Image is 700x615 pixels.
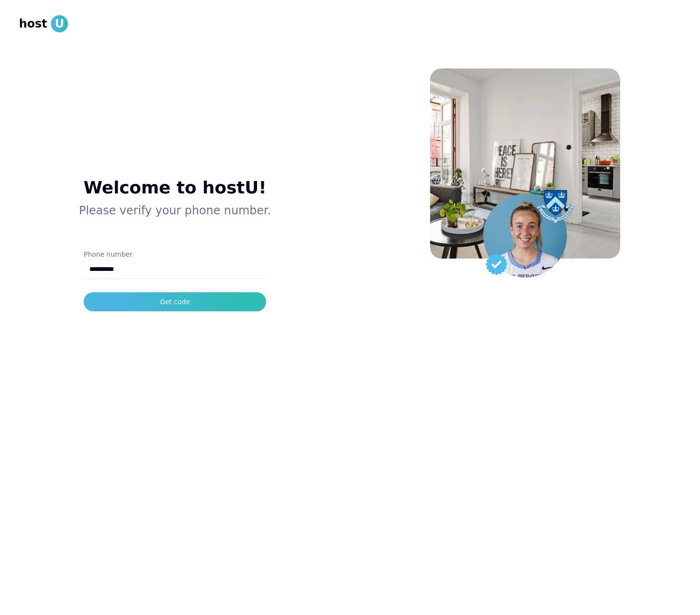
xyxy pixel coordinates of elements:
[84,250,132,258] label: Phone number
[483,194,567,278] img: Student
[19,16,47,31] span: host
[430,68,620,259] img: House Background
[51,15,68,32] span: U
[53,203,297,218] p: Please verify your phone number.
[537,190,575,223] img: Columbia university
[53,178,297,197] h1: Welcome to hostU!
[84,292,266,311] button: Get code
[160,297,190,307] div: Get code
[19,15,68,32] a: hostU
